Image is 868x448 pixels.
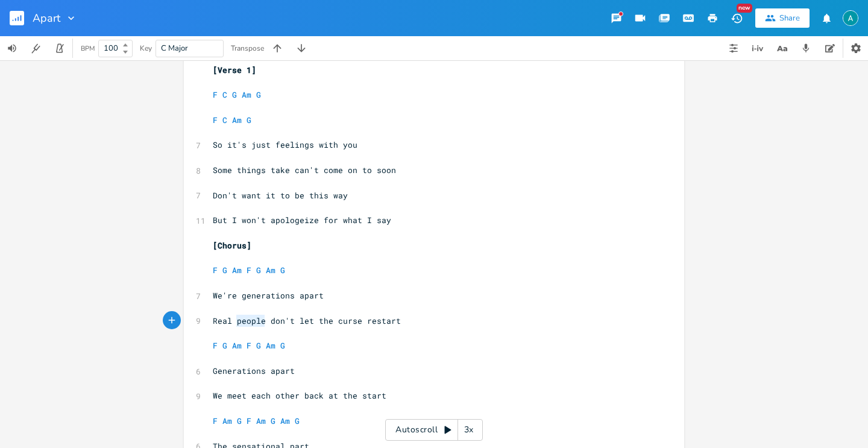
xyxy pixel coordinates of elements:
[266,340,275,351] span: Am
[843,10,858,26] img: Alex
[280,340,285,351] span: G
[161,43,188,54] span: C Major
[140,45,152,52] div: Key
[256,89,261,100] span: G
[256,265,261,276] span: G
[271,415,275,426] span: G
[242,89,251,100] span: Am
[247,415,251,426] span: F
[213,415,218,426] span: F
[213,240,251,251] span: [Chorus]
[232,265,242,276] span: Am
[213,390,386,401] span: We meet each other back at the start
[213,165,396,175] span: Some things take can't come on to soon
[81,45,95,52] div: BPM
[755,8,810,28] button: Share
[213,139,357,150] span: So it's just feelings with you
[213,65,256,75] span: [Verse 1]
[256,340,261,351] span: G
[247,115,251,125] span: G
[256,415,266,426] span: Am
[737,4,752,13] div: New
[213,365,295,376] span: Generations apart
[232,340,242,351] span: Am
[247,340,251,351] span: F
[213,89,218,100] span: F
[725,7,749,29] button: New
[213,315,401,326] span: Real people don't let the curse restart
[222,340,227,351] span: G
[222,415,232,426] span: Am
[232,115,242,125] span: Am
[213,115,218,125] span: F
[779,13,800,24] div: Share
[237,415,242,426] span: G
[213,265,218,276] span: F
[232,89,237,100] span: G
[222,115,227,125] span: C
[222,89,227,100] span: C
[33,13,60,24] span: Apart
[213,215,391,226] span: But I won't apologeize for what I say
[222,265,227,276] span: G
[385,419,483,441] div: Autoscroll
[213,290,324,301] span: We're generations apart
[266,265,275,276] span: Am
[280,415,290,426] span: Am
[213,190,348,201] span: Don't want it to be this way
[247,265,251,276] span: F
[213,340,218,351] span: F
[231,45,264,52] div: Transpose
[295,415,300,426] span: G
[280,265,285,276] span: G
[458,419,480,441] div: 3x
